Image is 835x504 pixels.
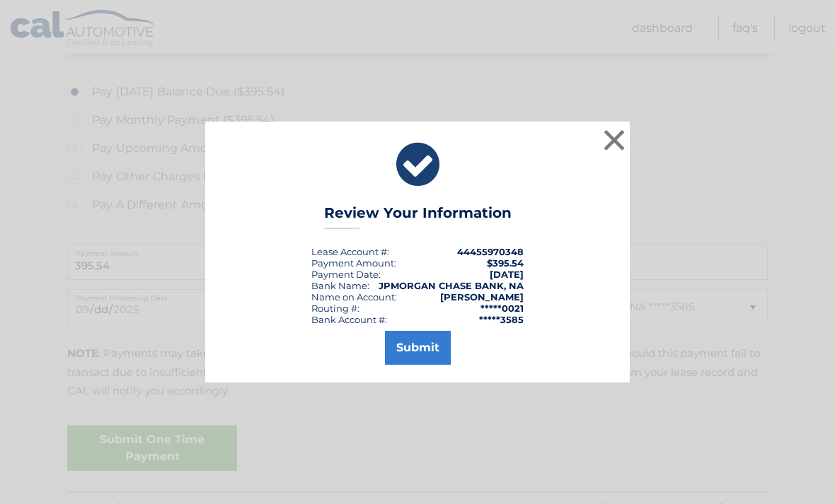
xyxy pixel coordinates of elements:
[311,291,397,303] div: Name on Account:
[311,269,379,280] span: Payment Date
[385,331,451,365] button: Submit
[379,280,524,291] strong: JPMORGAN CHASE BANK, NA
[311,246,389,257] div: Lease Account #:
[490,269,524,280] span: [DATE]
[311,303,359,314] div: Routing #:
[324,204,512,229] h3: Review Your Information
[311,314,387,325] div: Bank Account #:
[600,126,628,154] button: ×
[311,280,369,291] div: Bank Name:
[487,257,524,269] span: $395.54
[440,291,524,303] strong: [PERSON_NAME]
[311,257,396,269] div: Payment Amount:
[457,246,524,257] strong: 44455970348
[311,269,381,280] div: :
